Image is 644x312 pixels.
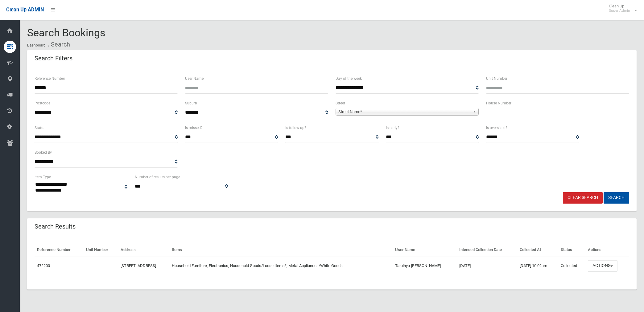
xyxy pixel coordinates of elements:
label: Unit Number [486,75,507,82]
a: Dashboard [27,43,46,47]
label: User Name [185,75,204,82]
th: Address [118,243,169,257]
label: Number of results per page [135,174,180,180]
th: Actions [585,243,629,257]
label: House Number [486,100,511,107]
label: Day of the week [336,75,362,82]
button: Actions [588,260,617,272]
li: Search [47,39,70,50]
label: Booked By [35,149,52,156]
label: Suburb [185,100,197,107]
label: Item Type [35,174,51,180]
td: [DATE] 10:02am [517,257,558,275]
label: Street [336,100,345,107]
label: Reference Number [35,75,65,82]
td: Taralhya-[PERSON_NAME] [393,257,457,275]
span: Clean Up ADMIN [6,7,44,13]
td: Collected [558,257,585,275]
label: Postcode [35,100,50,107]
label: Is follow up? [285,124,306,131]
span: Clean Up [606,4,636,13]
header: Search Results [27,221,83,233]
th: Collected At [517,243,558,257]
th: Status [558,243,585,257]
span: Search Bookings [27,26,105,39]
th: Items [169,243,393,257]
th: Unit Number [84,243,118,257]
small: Super Admin [609,8,630,13]
a: [STREET_ADDRESS] [121,263,156,268]
label: Is oversized? [486,124,507,131]
td: [DATE] [457,257,517,275]
th: User Name [393,243,457,257]
th: Intended Collection Date [457,243,517,257]
label: Is missed? [185,124,203,131]
a: 472200 [37,263,50,268]
label: Status [35,124,45,131]
button: Search [604,192,629,204]
span: Street Name* [338,108,470,115]
a: Clear Search [563,192,603,204]
th: Reference Number [35,243,84,257]
td: Household Furniture, Electronics, Household Goods/Loose Items*, Metal Appliances/White Goods [169,257,393,275]
label: Is early? [386,124,399,131]
header: Search Filters [27,52,80,64]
